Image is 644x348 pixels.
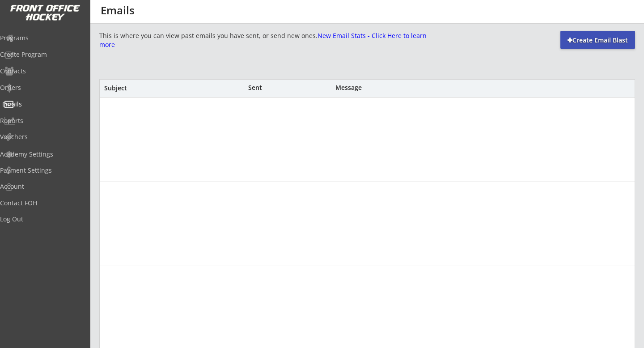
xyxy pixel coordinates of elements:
[335,85,521,91] div: Message
[2,101,83,107] div: Emails
[99,31,427,49] div: This is where you can view past emails you have sent, or send new ones.
[104,85,227,91] div: Subject
[560,36,635,45] div: Create Email Blast
[248,85,275,91] div: Sent
[99,31,428,49] font: New Email Stats - Click Here to learn more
